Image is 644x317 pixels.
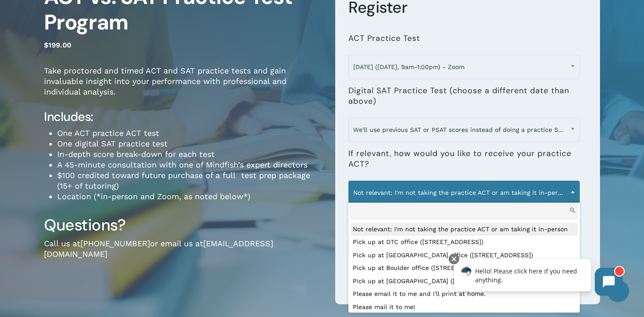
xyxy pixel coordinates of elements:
label: If relevant, how would you like to receive your practice ACT? [348,149,580,169]
span: We'll use previous SAT or PSAT scores instead of doing a practice SAT. [348,118,580,142]
li: Please mail it to me! [350,301,578,314]
span: $ [44,41,48,49]
p: Call us at or email us at [44,238,322,271]
li: Pick up at [GEOGRAPHIC_DATA] office ([STREET_ADDRESS]) [350,249,578,262]
label: Digital SAT Practice Test (choose a different date than above) [348,86,580,106]
a: [PHONE_NUMBER] [80,239,150,248]
li: A 45-minute consultation with one of Mindfish’s expert directors [57,160,322,170]
span: Not relevant: I'm not taking the practice ACT or am taking it in-person [348,181,580,204]
li: Please email it to me and I'll print at home. [350,288,578,301]
li: One digital SAT practice test [57,138,322,149]
h3: Questions? [44,215,322,235]
p: Take proctored and timed ACT and SAT practice tests and gain invaluable insight into your perform... [44,66,322,109]
iframe: Chatbot [445,252,632,305]
li: Not relevant: I'm not taking the practice ACT or am taking it in-person [350,223,578,236]
li: Pick up at DTC office ([STREET_ADDRESS]) [350,236,578,249]
li: $100 credited toward future purchase of a full test prep package (15+ of tutoring) [57,170,322,191]
li: One ACT practice ACT test [57,128,322,138]
a: [EMAIL_ADDRESS][DOMAIN_NAME] [44,239,273,259]
li: Pick up at Boulder office ([STREET_ADDRESS]) [350,262,578,275]
span: Not relevant: I'm not taking the practice ACT or am taking it in-person [349,183,579,202]
h4: Includes: [44,109,322,125]
span: August 24 (Sunday, 9am-1:00pm) - Zoom [349,58,579,76]
li: In-depth score break-down for each test [57,149,322,160]
li: Pick up at [GEOGRAPHIC_DATA] ([STREET_ADDRESS][US_STATE]) [350,275,578,288]
span: We'll use previous SAT or PSAT scores instead of doing a practice SAT. [349,120,579,139]
bdi: 199.00 [44,41,71,49]
label: ACT Practice Test [348,33,420,44]
li: Location (*in-person and Zoom, as noted below*) [57,191,322,202]
span: August 24 (Sunday, 9am-1:00pm) - Zoom [348,55,580,79]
